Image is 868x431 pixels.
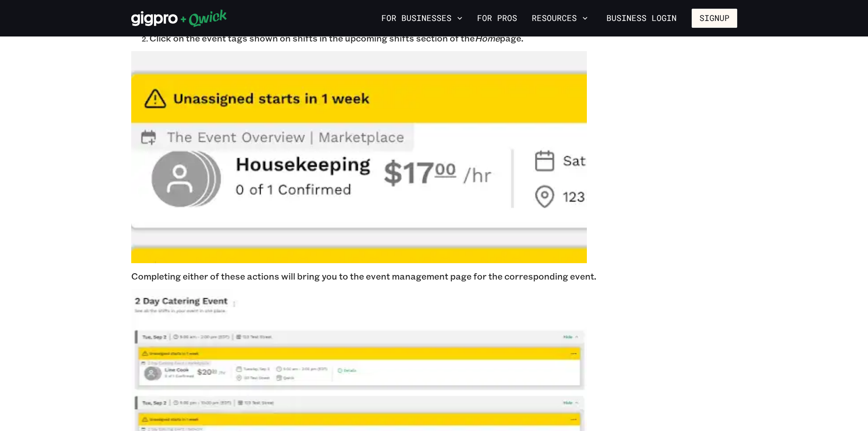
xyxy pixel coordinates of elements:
button: For Businesses [378,10,466,26]
a: For Pros [473,10,521,26]
button: Signup [692,9,737,28]
button: Resources [528,10,591,26]
a: Business Login [599,9,684,28]
p: Completing either of these actions will bring you to the event management page for the correspond... [131,270,737,282]
p: Click on the event tags shown on shifts in the upcoming shifts section of the page. [149,32,737,44]
i: Home [475,32,500,44]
